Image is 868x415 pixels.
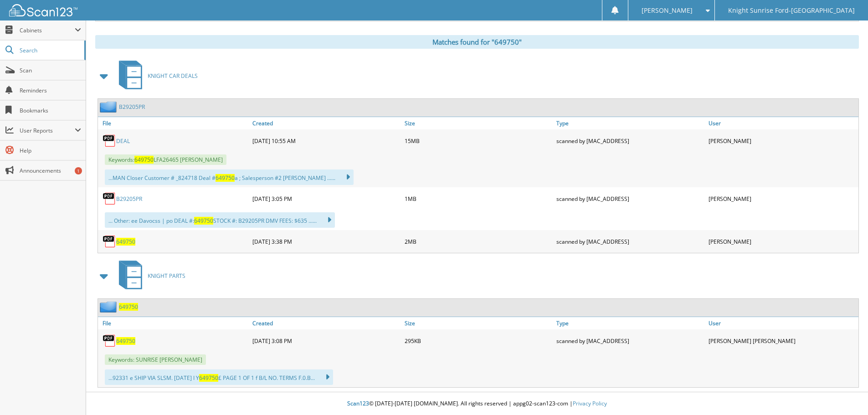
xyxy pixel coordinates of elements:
[706,332,858,350] div: [PERSON_NAME] [PERSON_NAME]
[20,67,81,74] span: Scan
[250,232,402,251] div: [DATE] 3:38 PM
[402,232,555,251] div: 2MB
[250,317,402,329] a: Created
[103,192,116,205] img: PDF.png
[98,117,250,129] a: File
[98,317,250,329] a: File
[728,8,855,13] span: Knight Sunrise Ford-[GEOGRAPHIC_DATA]
[119,103,145,111] a: B29205PR
[103,235,116,248] img: PDF.png
[148,72,198,80] span: KNIGHT CAR DEALS
[116,195,142,203] a: B29205PR
[554,332,706,350] div: scanned by [MAC_ADDRESS]
[706,232,858,251] div: [PERSON_NAME]
[75,167,82,174] div: 1
[148,272,185,280] span: KNIGHT PARTS
[554,132,706,150] div: scanned by [MAC_ADDRESS]
[103,334,116,348] img: PDF.png
[250,332,402,350] div: [DATE] 3:08 PM
[105,169,354,185] div: ...MAN Closer Customer # _824718 Deal # a ; Salesperson #2 [PERSON_NAME] ......
[20,127,75,134] span: User Reports
[103,134,116,148] img: PDF.png
[20,107,81,114] span: Bookmarks
[105,154,226,165] span: Keywords: LFA26465 [PERSON_NAME]
[706,117,858,129] a: User
[402,317,555,329] a: Size
[20,46,80,54] span: Search
[20,87,81,94] span: Reminders
[119,303,138,311] a: 649750
[250,132,402,150] div: [DATE] 10:55 AM
[554,117,706,129] a: Type
[250,190,402,208] div: [DATE] 3:05 PM
[554,232,706,251] div: scanned by [MAC_ADDRESS]
[554,317,706,329] a: Type
[250,117,402,129] a: Created
[134,156,154,164] span: 649750
[20,26,75,34] span: Cabinets
[105,212,335,228] div: ... Other: ee Davocss | po DEAL #: STOCK #: B29205PR DMV FEES: $635 ......
[20,147,81,154] span: Help
[95,35,859,49] div: Matches found for "649750"
[116,337,135,345] a: 649750
[100,301,119,313] img: folder2.png
[20,167,81,174] span: Announcements
[706,190,858,208] div: [PERSON_NAME]
[9,4,77,16] img: scan123-logo-white.svg
[100,101,119,113] img: folder2.png
[642,8,693,13] span: [PERSON_NAME]
[194,217,213,225] span: 649750
[113,58,198,94] a: KNIGHT CAR DEALS
[402,117,555,129] a: Size
[402,332,555,350] div: 295KB
[113,258,185,294] a: KNIGHT PARTS
[216,174,235,182] span: 649750
[347,400,369,407] span: Scan123
[116,238,135,246] a: 649750
[116,137,130,145] a: DEAL
[554,190,706,208] div: scanned by [MAC_ADDRESS]
[402,190,555,208] div: 1MB
[706,317,858,329] a: User
[199,374,218,382] span: 649750
[573,400,607,407] a: Privacy Policy
[402,132,555,150] div: 15MB
[105,354,206,365] span: Keywords: SUNRISE [PERSON_NAME]
[86,393,868,415] div: © [DATE]-[DATE] [DOMAIN_NAME]. All rights reserved | appg02-scan123-com |
[706,132,858,150] div: [PERSON_NAME]
[105,369,333,385] div: ...92331 e SHIP VIA SLSM. [DATE] I Y £ PAGE 1 OF 1 f B/L NO. TERMS F.0.B...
